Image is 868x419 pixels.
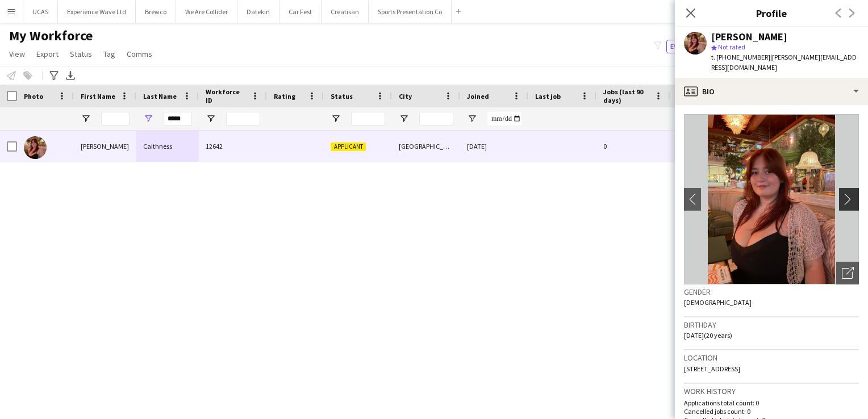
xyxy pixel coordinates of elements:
[684,287,859,297] h3: Gender
[74,131,136,162] div: [PERSON_NAME]
[399,114,409,124] button: Open Filter Menu
[666,40,723,53] button: Everyone4,647
[322,1,369,23] button: Creatisan
[419,112,453,125] input: City Filter Input
[684,407,859,416] p: Cancelled jobs count: 0
[718,43,745,51] span: Not rated
[5,47,30,61] a: View
[81,92,115,100] span: First Name
[836,262,859,284] div: Open photos pop-in
[176,1,237,23] button: We Are Collider
[64,69,77,82] app-action-btn: Export XLSX
[684,320,859,330] h3: Birthday
[535,92,561,100] span: Last job
[9,49,25,59] span: View
[279,1,322,23] button: Car Fest
[127,49,152,59] span: Comms
[23,1,58,23] button: UCAS
[684,114,859,284] img: Crew avatar or photo
[675,6,868,20] h3: Profile
[58,1,136,23] button: Experience Wave Ltd
[331,92,353,100] span: Status
[32,47,63,61] a: Export
[274,92,295,100] span: Rating
[136,1,176,23] button: Brewco
[9,27,93,44] span: My Workforce
[603,87,650,104] span: Jobs (last 90 days)
[684,364,740,373] span: [STREET_ADDRESS]
[136,131,199,162] div: Caithness
[36,49,59,59] span: Export
[143,114,153,124] button: Open Filter Menu
[206,114,216,124] button: Open Filter Menu
[24,136,47,159] img: Sarah Caithness
[684,331,732,340] span: [DATE] (20 years)
[711,53,857,72] span: | [PERSON_NAME][EMAIL_ADDRESS][DOMAIN_NAME]
[467,114,477,124] button: Open Filter Menu
[684,386,859,396] h3: Work history
[143,92,177,100] span: Last Name
[467,92,489,100] span: Joined
[331,143,366,151] span: Applicant
[199,131,267,162] div: 12642
[351,112,385,125] input: Status Filter Input
[206,87,247,104] span: Workforce ID
[596,131,670,162] div: 0
[103,49,115,59] span: Tag
[226,112,260,125] input: Workforce ID Filter Input
[460,131,528,162] div: [DATE]
[711,53,770,61] span: t. [PHONE_NUMBER]
[164,112,192,125] input: Last Name Filter Input
[684,399,859,407] p: Applications total count: 0
[331,114,341,124] button: Open Filter Menu
[369,1,452,23] button: Sports Presentation Co
[399,92,412,100] span: City
[684,353,859,363] h3: Location
[99,47,120,61] a: Tag
[101,112,130,125] input: First Name Filter Input
[711,32,787,42] div: [PERSON_NAME]
[684,298,752,307] span: [DEMOGRAPHIC_DATA]
[81,114,91,124] button: Open Filter Menu
[122,47,157,61] a: Comms
[237,1,279,23] button: Datekin
[47,69,61,82] app-action-btn: Advanced filters
[70,49,92,59] span: Status
[675,78,868,105] div: Bio
[487,112,521,125] input: Joined Filter Input
[65,47,97,61] a: Status
[24,92,43,100] span: Photo
[392,131,460,162] div: [GEOGRAPHIC_DATA]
